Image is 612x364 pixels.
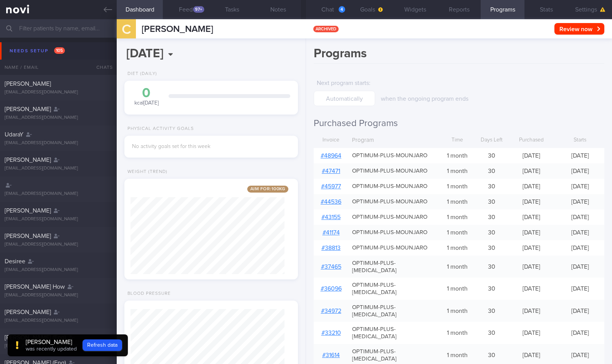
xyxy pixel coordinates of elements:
[438,347,476,363] div: 1 month
[381,95,506,103] p: when the ongoing program ends
[314,133,348,148] div: Invoice
[5,258,25,264] span: Desiree
[8,46,67,56] div: Needs setup
[476,259,507,274] div: 30
[476,179,507,194] div: 30
[556,194,604,209] div: [DATE]
[352,326,434,341] span: OPTIMUM-PLUS-[MEDICAL_DATA]
[507,163,556,179] div: [DATE]
[352,152,427,160] span: OPTIMUM-PLUS-MOUNJARO
[5,208,51,214] span: [PERSON_NAME]
[5,166,112,171] div: [EMAIL_ADDRESS][DOMAIN_NAME]
[438,240,476,256] div: 1 month
[193,6,204,13] div: 97+
[352,183,427,190] span: OPTIMUM-PLUS-MOUNJARO
[352,214,427,221] span: OPTIMUM-PLUS-MOUNJARO
[5,106,51,112] span: [PERSON_NAME]
[507,209,556,225] div: [DATE]
[507,148,556,163] div: [DATE]
[124,291,171,297] div: Blood Pressure
[476,240,507,256] div: 30
[314,118,604,129] h2: Purchased Programs
[5,318,112,324] div: [EMAIL_ADDRESS][DOMAIN_NAME]
[476,209,507,225] div: 30
[321,330,341,336] a: #33210
[556,347,604,363] div: [DATE]
[507,325,556,341] div: [DATE]
[314,46,604,64] h1: Programs
[5,191,112,197] div: [EMAIL_ADDRESS][DOMAIN_NAME]
[112,15,141,44] div: c
[5,293,112,298] div: [EMAIL_ADDRESS][DOMAIN_NAME]
[556,259,604,274] div: [DATE]
[5,233,51,239] span: [PERSON_NAME]
[247,186,289,193] span: Aim for: 100 kg
[352,198,427,206] span: OPTIMUM-PLUS-MOUNJARO
[323,229,340,236] a: #41174
[476,303,507,319] div: 30
[507,303,556,319] div: [DATE]
[339,6,345,13] div: 4
[507,133,556,148] div: Purchased
[5,334,66,341] span: [PERSON_NAME] (Eng)
[438,303,476,319] div: 1 month
[476,133,507,148] div: Days Left
[352,244,427,252] span: OPTIMUM-PLUS-MOUNJARO
[321,183,341,189] a: #45977
[476,347,507,363] div: 30
[5,309,51,315] span: [PERSON_NAME]
[556,133,604,148] div: Starts
[438,209,476,225] div: 1 month
[5,284,65,290] span: [PERSON_NAME] How
[556,148,604,163] div: [DATE]
[476,163,507,179] div: 30
[438,325,476,341] div: 1 month
[507,259,556,274] div: [DATE]
[556,303,604,319] div: [DATE]
[5,157,51,163] span: [PERSON_NAME]
[5,343,112,349] div: [EMAIL_ADDRESS][DOMAIN_NAME]
[322,352,340,358] a: #31614
[438,281,476,296] div: 1 month
[476,194,507,209] div: 30
[352,229,427,236] span: OPTIMUM-PLUS-MOUNJARO
[5,242,112,248] div: [EMAIL_ADDRESS][DOMAIN_NAME]
[507,281,556,296] div: [DATE]
[352,168,427,175] span: OPTIMUM-PLUS-MOUNJARO
[556,225,604,240] div: [DATE]
[132,86,161,100] div: 0
[438,163,476,179] div: 1 month
[124,71,157,77] div: Diet (Daily)
[321,245,341,251] a: #38813
[438,225,476,240] div: 1 month
[5,267,112,273] div: [EMAIL_ADDRESS][DOMAIN_NAME]
[438,194,476,209] div: 1 month
[124,126,194,132] div: Physical Activity Goals
[556,240,604,256] div: [DATE]
[26,338,77,346] div: [PERSON_NAME]
[438,148,476,163] div: 1 month
[352,260,434,274] span: OPTIMUM-PLUS-[MEDICAL_DATA]
[321,199,341,205] a: #44536
[556,325,604,341] div: [DATE]
[142,25,213,34] span: [PERSON_NAME]
[314,91,375,106] input: Automatically
[476,148,507,163] div: 30
[132,86,161,107] div: kcal [DATE]
[313,26,339,32] span: archived
[124,169,167,175] div: Weight (Trend)
[5,81,51,87] span: [PERSON_NAME]
[83,339,122,351] button: Refresh data
[321,214,341,220] a: #43155
[438,133,476,148] div: Time
[321,153,341,159] a: #48964
[556,179,604,194] div: [DATE]
[86,60,117,75] div: Chats
[132,143,290,150] div: No activity goals set for this week
[352,304,434,319] span: OPTIMUM-PLUS-[MEDICAL_DATA]
[507,194,556,209] div: [DATE]
[5,115,112,121] div: [EMAIL_ADDRESS][DOMAIN_NAME]
[348,133,438,148] div: Program
[556,209,604,225] div: [DATE]
[507,225,556,240] div: [DATE]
